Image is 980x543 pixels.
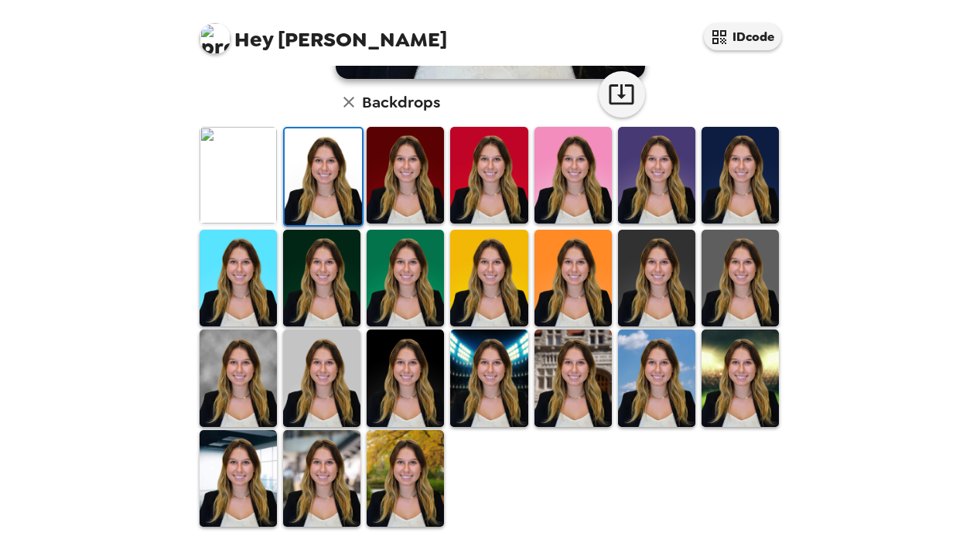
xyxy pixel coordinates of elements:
img: Original [200,127,277,224]
span: Hey [234,26,273,53]
img: profile pic [200,23,230,54]
span: [PERSON_NAME] [200,15,447,50]
h6: Backdrops [362,90,440,114]
button: IDcode [704,23,781,50]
